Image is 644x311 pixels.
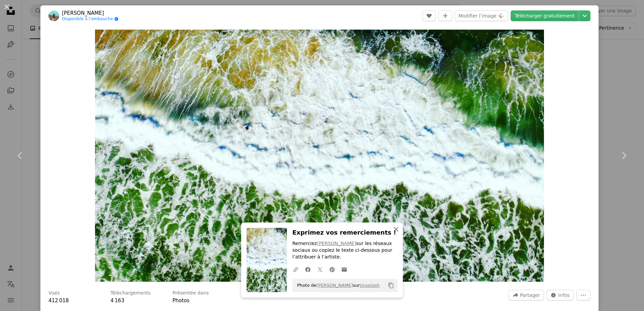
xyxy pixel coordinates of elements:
[49,10,59,21] img: Accéder au profil de Carles Rabada
[422,10,436,21] button: J’aime
[360,283,380,288] a: Unsplash
[579,10,590,21] button: Choisissez la taille de téléchargement
[558,290,570,300] span: Infos
[314,263,326,276] a: Partagez-leTwitter
[292,240,397,261] p: Remerciez sur les réseaux sociaux ou copiez le texte ci-dessous pour l’attribuer à l’artiste.
[326,263,338,276] a: Partagez-lePinterest
[439,10,452,21] button: Ajouter à la collection
[95,30,544,282] button: Zoom sur cette image
[385,280,397,291] button: Copier dans le presse-papier
[316,283,353,288] a: [PERSON_NAME]
[511,10,579,21] a: Télécharger gratuitement
[338,263,350,276] a: Partager par mail
[520,290,540,300] span: Partager
[509,290,544,301] button: Partager cette image
[110,290,151,297] h3: Téléchargements
[172,298,190,304] a: Photos
[62,16,119,22] a: Disponible à l’embauche
[62,10,119,16] a: [PERSON_NAME]
[604,123,644,188] a: Suivant
[172,290,209,297] h3: Présentée dans
[294,280,380,291] span: Photo de sur
[302,263,314,276] a: Partagez-leFacebook
[547,290,574,301] button: Statistiques de cette image
[95,30,544,282] img: Photographie aérienne corps vague d’eau
[49,290,60,297] h3: Vues
[292,228,397,238] h3: Exprimez vos remerciements !
[576,290,590,301] button: Plus d’actions
[110,298,124,304] span: 4 163
[49,298,69,304] span: 412 018
[455,10,508,21] button: Modifier l’image
[317,241,356,246] a: [PERSON_NAME]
